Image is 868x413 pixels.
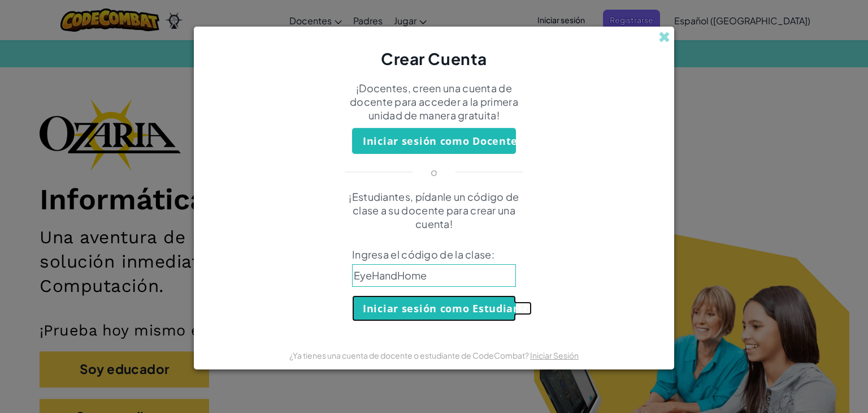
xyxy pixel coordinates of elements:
[335,81,533,122] p: ¡Docentes, creen una cuenta de docente para acceder a la primera unidad de manera gratuita!
[530,350,579,360] a: Iniciar Sesión
[431,165,437,179] p: o
[335,190,533,231] p: ¡Estudiantes, pídanle un código de clase a su docente para crear una cuenta!
[352,295,516,321] button: Iniciar sesión como Estudiante
[381,49,487,68] span: Crear Cuenta
[352,128,516,154] button: Iniciar sesión como Docente
[289,350,530,360] span: ¿Ya tienes una cuenta de docente o estudiante de CodeCombat?
[352,248,516,261] span: Ingresa el código de la clase:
